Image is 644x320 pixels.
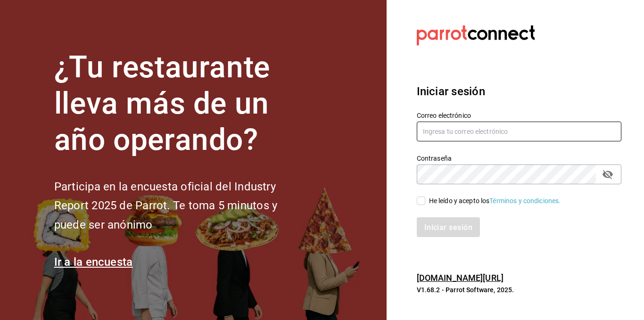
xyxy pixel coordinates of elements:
a: Términos y condiciones. [489,197,561,205]
a: Ir a la encuesta [54,255,133,269]
font: Participa en la encuesta oficial del Industry Report 2025 de Parrot. Te toma 5 minutos y puede se... [54,180,277,232]
font: He leído y acepto los [429,197,490,205]
font: Iniciar sesión [417,85,485,98]
font: Correo electrónico [417,112,471,119]
button: campo de contraseña [600,166,616,182]
font: Contraseña [417,155,452,162]
font: ¿Tu restaurante lleva más de un año operando? [54,49,270,157]
font: V1.68.2 - Parrot Software, 2025. [417,286,514,294]
a: [DOMAIN_NAME][URL] [417,273,504,283]
input: Ingresa tu correo electrónico [417,122,621,141]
